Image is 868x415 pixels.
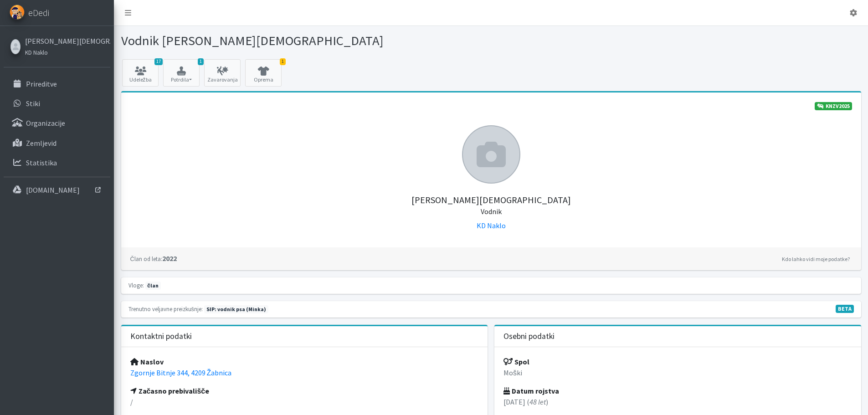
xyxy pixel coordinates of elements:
a: Prireditve [4,75,110,93]
small: KD Naklo [25,49,48,56]
h1: Vodnik [PERSON_NAME][DEMOGRAPHIC_DATA] [121,33,488,49]
a: Zgornje Bitnje 344, 4209 Žabnica [130,368,232,377]
button: 1 Potrdila [163,59,200,87]
a: 17 Udeležba [122,59,159,87]
p: Prireditve [26,79,57,88]
strong: Spol [503,357,529,366]
small: Vodnik [481,207,502,216]
strong: 2022 [130,254,177,263]
a: [DOMAIN_NAME] [4,181,110,199]
p: Statistika [26,158,57,167]
em: 48 let [529,397,546,406]
a: KD Naklo [477,221,506,230]
small: Trenutno veljavne preizkušnje: [128,305,203,313]
img: eDedi [10,5,25,20]
strong: Datum rojstva [503,386,559,395]
p: Organizacije [26,118,65,128]
span: član [145,282,161,290]
p: Stiki [26,99,40,108]
a: Statistika [4,154,110,172]
a: Stiki [4,94,110,113]
h3: Osebni podatki [503,332,555,341]
a: Organizacije [4,114,110,132]
small: Vloge: [128,282,144,289]
span: 1 [280,58,286,65]
a: Zemljevid [4,134,110,152]
a: [PERSON_NAME][DEMOGRAPHIC_DATA] [25,36,108,46]
p: [DOMAIN_NAME] [26,185,80,195]
p: Zemljevid [26,138,56,148]
span: eDedi [28,6,49,20]
span: 17 [154,58,163,65]
span: V fazi razvoja [836,305,854,313]
span: Naslednja preizkušnja: jesen 2026 [204,305,268,313]
h3: Kontaktni podatki [130,332,192,341]
a: Zavarovanja [204,59,241,87]
p: / [130,396,479,407]
a: KNZV2025 [815,102,852,110]
small: Član od leta: [130,255,162,262]
span: 1 [198,58,204,65]
a: 1 Oprema [245,59,282,87]
strong: Začasno prebivališče [130,386,210,395]
p: Moški [503,367,852,378]
a: Kdo lahko vidi moje podatke? [780,254,852,265]
strong: Naslov [130,357,164,366]
a: KD Naklo [25,46,108,57]
p: [DATE] ( ) [503,396,852,407]
h5: [PERSON_NAME][DEMOGRAPHIC_DATA] [130,184,852,216]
